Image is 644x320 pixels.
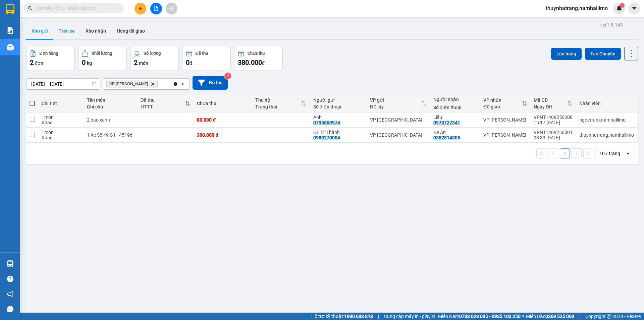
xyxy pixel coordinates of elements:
[313,135,340,140] div: 0983270004
[169,6,174,11] span: aim
[313,97,363,103] div: Người gửi
[87,60,92,66] span: kg
[433,115,477,120] div: Liễu
[483,104,522,109] div: ĐC giao
[87,132,133,138] div: 1 Xe Số 49 G1 - 45196
[190,60,192,66] span: đ
[534,97,567,103] div: Mã GD
[78,30,132,39] div: 0352814305
[433,135,460,140] div: 0352814305
[252,95,310,112] th: Toggle SortBy
[78,6,95,13] span: Nhận:
[7,306,13,312] span: message
[378,313,379,320] span: |
[196,51,208,56] div: Đã thu
[7,276,13,282] span: question-circle
[7,27,14,34] img: solution-icon
[6,4,14,14] img: logo-vxr
[6,6,74,22] div: VP [GEOGRAPHIC_DATA]
[197,101,248,106] div: Chưa thu
[150,3,162,14] button: file-add
[111,23,150,39] button: Hàng đã giao
[82,58,86,66] span: 0
[42,135,80,140] div: Khác
[137,95,194,112] th: Toggle SortBy
[367,95,430,112] th: Toggle SortBy
[459,314,521,319] strong: 0708 023 035 - 0935 103 250
[134,58,138,66] span: 2
[151,82,155,86] svg: Delete
[7,291,13,297] span: notification
[37,5,116,12] input: Tìm tên, số ĐT hoặc mã đơn
[579,117,634,123] div: ngoctram.namhailimo
[6,22,74,30] div: ĐL Trí Thành
[130,47,179,71] button: Số lượng2món
[77,43,133,53] div: 300.000
[193,76,228,90] button: Bộ lọc
[166,3,177,14] button: aim
[599,150,620,157] div: 10 / trang
[154,6,158,11] span: file-add
[483,97,522,103] div: VP nhận
[28,6,33,11] span: search
[182,47,231,71] button: Đã thu0đ
[224,73,231,79] sup: 3
[433,120,460,125] div: 0973727341
[87,117,133,123] div: 2 bao xanh
[585,48,621,60] button: Tạo Chuyến
[92,51,112,56] div: Khối lượng
[433,105,477,110] div: Số điện thoại
[87,97,133,103] div: Tên món
[545,314,574,319] strong: 0369 525 060
[78,6,132,22] div: VP [PERSON_NAME]
[313,130,363,135] div: ĐL Trí Thành
[311,313,373,320] span: Hỗ trợ kỹ thuật:
[53,23,80,39] button: Trên xe
[370,97,421,103] div: VP gửi
[600,21,623,29] div: ver 1.8.143
[186,58,190,66] span: 0
[173,81,178,87] svg: Clear all
[7,44,14,51] img: warehouse-icon
[560,148,570,158] button: 1
[26,79,100,89] input: Select a date range.
[534,135,573,140] div: 08:33 [DATE]
[433,97,477,102] div: Người nhận
[526,313,574,320] span: Miền Bắc
[534,120,573,125] div: 15:17 [DATE]
[135,3,146,14] button: plus
[30,58,34,66] span: 2
[197,117,248,123] div: 80.000 đ
[534,104,567,109] div: Ngày ĐH
[579,132,634,138] div: thuynhatrang.namhailimo
[87,104,133,109] div: Ghi chú
[530,95,576,112] th: Toggle SortBy
[238,58,262,66] span: 380.000
[180,81,185,87] svg: open
[480,95,530,112] th: Toggle SortBy
[141,104,185,109] div: HTTT
[26,23,53,39] button: Kho gửi
[631,5,637,11] span: caret-down
[35,60,43,66] span: đơn
[579,101,634,106] div: Nhân viên
[534,115,573,120] div: VPNT1409250008
[313,115,363,120] div: Anh
[534,130,573,135] div: VPNT1409250001
[144,51,161,56] div: Số lượng
[384,313,436,320] span: Cung cấp máy in - giấy in:
[255,104,301,109] div: Trạng thái
[197,132,248,138] div: 300.000 đ
[159,81,160,87] input: Selected VP Phạm Ngũ Lão.
[6,6,16,13] span: Gửi:
[106,80,158,88] span: VP Phạm Ngũ Lão, close by backspace
[26,47,75,71] button: Đơn hàng2đơn
[139,60,148,66] span: món
[42,115,80,120] div: 1 món
[313,120,340,125] div: 0795550974
[616,5,622,11] img: icon-new-feature
[248,51,265,56] div: Chưa thu
[42,101,80,106] div: Chi tiết
[80,23,111,39] button: Kho nhận
[626,151,631,156] svg: open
